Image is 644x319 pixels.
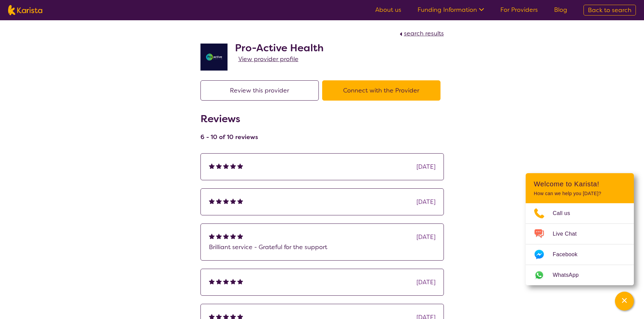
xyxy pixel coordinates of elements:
[223,198,229,204] img: fullstar
[237,163,243,169] img: fullstar
[216,163,222,169] img: fullstar
[534,191,626,196] p: How can we help you [DATE]?
[416,162,435,172] div: [DATE]
[223,163,229,169] img: fullstar
[237,198,243,204] img: fullstar
[588,6,631,14] span: Back to search
[322,86,444,95] a: Connect with the Provider
[200,80,319,101] button: Review this provider
[230,163,236,169] img: fullstar
[615,292,634,311] button: Channel Menu
[416,277,435,287] div: [DATE]
[209,163,215,169] img: fullstar
[223,278,229,284] img: fullstar
[230,278,236,284] img: fullstar
[534,180,626,188] h2: Welcome to Karista!
[223,233,229,239] img: fullstar
[375,6,401,14] a: About us
[200,113,258,125] h2: Reviews
[209,233,215,239] img: fullstar
[583,5,636,16] a: Back to search
[553,208,578,218] span: Call us
[237,233,243,239] img: fullstar
[237,278,243,284] img: fullstar
[553,229,585,239] span: Live Chat
[398,29,444,37] a: search results
[526,203,634,285] ul: Choose channel
[238,54,299,64] a: View provider profile
[238,55,299,63] span: View provider profile
[416,197,435,207] div: [DATE]
[209,198,215,204] img: fullstar
[418,6,484,14] a: Funding Information
[200,86,322,95] a: Review this provider
[230,198,236,204] img: fullstar
[216,233,222,239] img: fullstar
[322,80,440,101] button: Connect with the Provider
[209,242,435,252] p: Brilliant service - Grateful for the support
[526,265,634,285] a: Web link opens in a new tab.
[526,173,634,285] div: Channel Menu
[209,278,215,284] img: fullstar
[553,249,586,260] span: Facebook
[8,5,42,15] img: Karista logo
[500,6,538,14] a: For Providers
[216,278,222,284] img: fullstar
[416,232,435,242] div: [DATE]
[553,270,587,280] span: WhatsApp
[200,133,258,141] h4: 6 - 10 of 10 reviews
[235,42,324,54] h2: Pro-Active Health
[200,44,228,71] img: jdgr5huzsaqxc1wfufya.png
[216,198,222,204] img: fullstar
[230,233,236,239] img: fullstar
[554,6,567,14] a: Blog
[404,29,444,37] span: search results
